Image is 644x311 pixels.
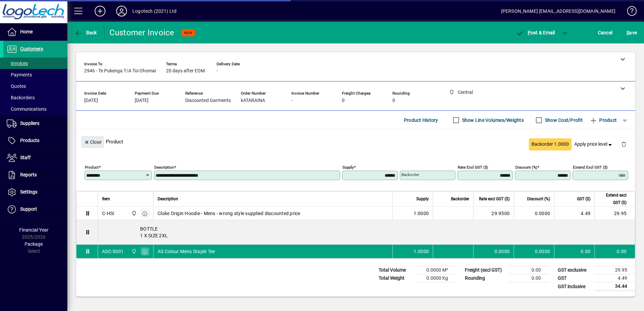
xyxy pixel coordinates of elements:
[20,206,37,212] span: Support
[291,98,293,103] span: -
[343,165,354,170] mat-label: Supply
[501,6,615,16] div: [PERSON_NAME] [EMAIL_ADDRESS][DOMAIN_NAME]
[595,274,635,282] td: 4.49
[89,5,111,17] button: Add
[414,210,429,217] span: 1.0000
[85,165,99,170] mat-label: Product
[392,98,395,103] span: 0
[3,132,67,149] a: Products
[102,195,110,203] span: Item
[158,248,215,255] span: AS Colour Mens Staple Tee
[158,210,300,217] span: Cloke Origin Hoodie - Mens - wrong style supplied discounted price
[616,136,632,152] button: Delete
[414,248,429,255] span: 1.0000
[401,172,419,177] mat-label: Backorder
[76,129,635,154] div: Product
[416,195,429,203] span: Supply
[20,29,33,34] span: Home
[185,98,231,103] span: Discounted Garments
[509,274,549,282] td: 0.00
[20,120,39,126] span: Suppliers
[84,137,101,148] span: Close
[3,24,67,40] a: Home
[616,141,632,147] app-page-header-button: Delete
[532,141,569,148] span: Backorder 1.0000
[132,6,176,16] div: Logotech (2021) Ltd
[461,274,509,282] td: Rounding
[461,266,509,274] td: Freight (excl GST)
[102,248,124,255] div: ASC-5001
[596,27,614,39] button: Cancel
[74,30,97,35] span: Back
[3,103,67,115] a: Communications
[135,98,149,103] span: [DATE]
[3,69,67,80] a: Payments
[595,266,635,274] td: 29.95
[67,27,104,39] app-page-header-button: Back
[625,27,639,39] button: Save
[20,155,31,160] span: Staff
[577,195,590,203] span: GST ($)
[3,80,67,92] a: Quotes
[3,184,67,201] a: Settings
[111,5,132,17] button: Profile
[529,138,572,150] button: Backorder 1.0000
[622,1,636,23] a: Knowledge Base
[527,195,550,203] span: Discount (%)
[554,274,595,282] td: GST
[589,115,617,126] span: Product
[166,68,205,74] span: 20 days after EOM
[401,114,441,126] button: Product History
[513,27,558,39] button: Post & Email
[130,210,137,217] span: Central
[84,68,156,74] span: 2946 - Te Pukenga T/A Toi Ohomai
[84,98,98,103] span: [DATE]
[81,136,104,148] button: Close
[626,30,629,35] span: S
[554,266,595,274] td: GST exclusive
[586,114,620,126] button: Product
[416,274,456,282] td: 0.0000 Kg
[554,207,594,220] td: 4.49
[404,115,438,126] span: Product History
[79,139,106,145] app-page-header-button: Close
[544,117,583,124] label: Show Cost/Profit
[478,210,510,217] div: 29.9500
[572,138,616,150] button: Apply price level
[7,61,28,66] span: Invoices
[451,195,469,203] span: Backorder
[3,58,67,69] a: Invoices
[3,92,67,103] a: Backorders
[375,274,416,282] td: Total Weight
[7,106,46,112] span: Communications
[154,165,174,170] mat-label: Description
[516,30,555,35] span: ost & Email
[7,72,32,77] span: Payments
[19,227,49,233] span: Financial Year
[479,195,510,203] span: Rate excl GST ($)
[3,115,67,132] a: Suppliers
[514,245,554,258] td: 0.0000
[20,138,39,143] span: Products
[184,31,192,35] span: NEW
[478,248,510,255] div: 0.0000
[3,167,67,183] a: Reports
[109,27,174,38] div: Customer Invoice
[20,172,37,177] span: Reports
[594,207,635,220] td: 29.95
[7,83,26,89] span: Quotes
[98,220,635,244] div: BOTTLE 1 X SIZE 2XL
[25,241,43,247] span: Package
[528,30,531,35] span: P
[598,27,613,38] span: Cancel
[3,149,67,166] a: Staff
[241,98,265,103] span: kATARAINA
[573,165,608,170] mat-label: Extend excl GST ($)
[458,165,488,170] mat-label: Rate excl GST ($)
[375,266,416,274] td: Total Volume
[20,189,37,195] span: Settings
[158,195,178,203] span: Description
[102,210,114,217] div: C-HSI
[509,266,549,274] td: 0.00
[3,201,67,218] a: Support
